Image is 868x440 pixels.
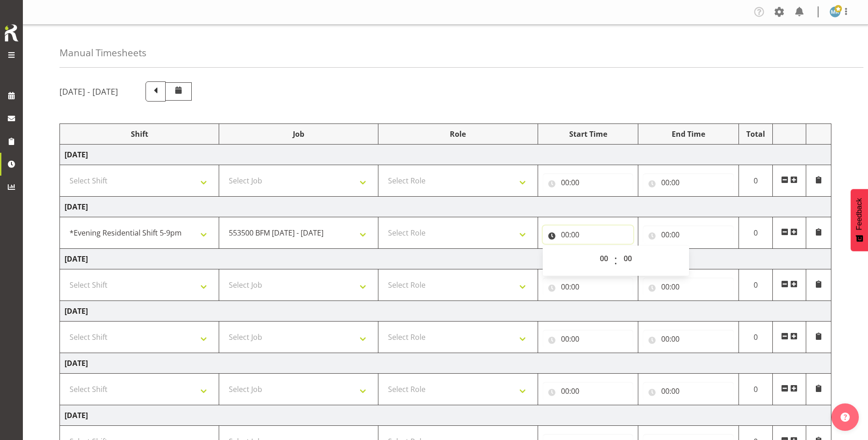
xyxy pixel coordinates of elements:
td: 0 [739,374,772,405]
td: [DATE] [60,301,831,322]
input: Click to select... [643,330,734,348]
td: 0 [739,217,772,249]
input: Click to select... [643,173,734,192]
input: Click to select... [643,278,734,296]
td: 0 [739,165,772,197]
img: help-xxl-2.png [841,413,850,422]
div: Role [383,129,533,140]
td: [DATE] [60,353,831,374]
input: Click to select... [543,225,634,244]
div: Shift [65,129,214,140]
span: Feedback [855,198,863,230]
input: Click to select... [543,173,634,192]
input: Click to select... [643,382,734,400]
div: Job [224,129,373,140]
div: Start Time [543,129,634,140]
td: [DATE] [60,249,831,269]
div: Total [744,129,767,140]
input: Click to select... [543,330,634,348]
input: Click to select... [543,382,634,400]
td: [DATE] [60,197,831,217]
input: Click to select... [643,225,734,244]
td: 0 [739,322,772,353]
img: marama-rihari1262.jpg [830,6,841,17]
td: 0 [739,269,772,301]
img: Rosterit icon logo [2,23,21,43]
button: Feedback - Show survey [851,189,868,251]
input: Click to select... [543,278,634,296]
div: End Time [643,129,734,140]
td: [DATE] [60,405,831,426]
h5: [DATE] - [DATE] [59,86,118,97]
td: [DATE] [60,145,831,165]
span: : [614,249,617,272]
h4: Manual Timesheets [59,48,146,58]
